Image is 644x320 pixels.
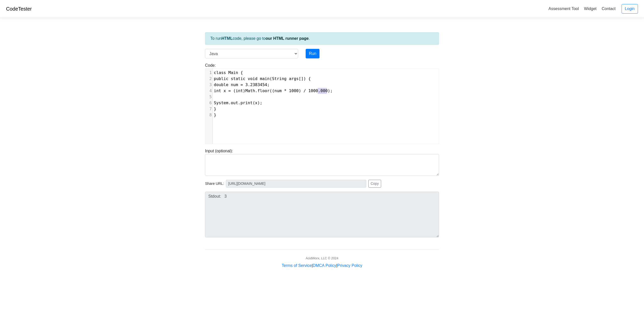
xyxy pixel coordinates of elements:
[205,76,213,82] div: 2
[205,100,213,106] div: 6
[205,112,213,118] div: 8
[201,62,443,144] div: Code:
[205,181,224,187] span: Share URL:
[221,36,232,41] strong: HTML
[214,70,243,75] span: class Main {
[582,5,598,13] a: Widget
[368,180,381,188] button: Copy
[282,263,362,269] div: | |
[205,70,213,76] div: 1
[214,76,311,81] span: public static void main(String args[]) {
[282,263,312,268] a: Terms of Service
[205,88,213,94] div: 4
[214,88,333,93] span: int x = (int)Math.floor((num * 1000) / 1000.000);
[201,148,443,176] div: Input (optional):
[313,263,336,268] a: DMCA Policy
[6,6,32,12] a: CodeTester
[205,94,213,100] div: 5
[266,36,309,41] a: our HTML runner page
[214,82,270,87] span: double num = 3.2383454;
[214,113,216,117] span: }
[205,32,439,45] div: To run code, please go to .
[205,106,213,112] div: 7
[205,82,213,88] div: 3
[214,106,216,111] span: }
[214,100,262,105] span: System.out.print(x);
[306,49,319,58] button: Run
[337,263,363,268] a: Privacy Policy
[306,256,338,261] div: AcidWorx, LLC © 2024
[226,180,366,188] input: No share available yet
[546,5,581,13] a: Assessment Tool
[600,5,618,13] a: Contact
[622,4,638,14] a: Login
